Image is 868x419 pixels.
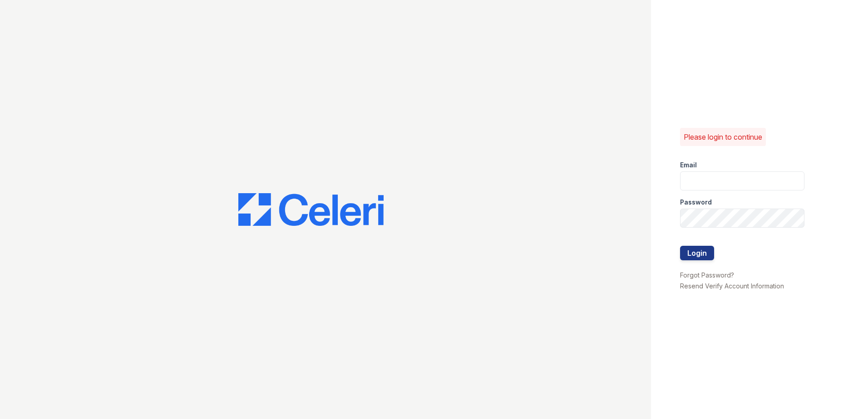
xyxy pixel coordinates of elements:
label: Email [680,161,697,170]
a: Resend Verify Account Information [680,282,784,290]
img: CE_Logo_Blue-a8612792a0a2168367f1c8372b55b34899dd931a85d93a1a3d3e32e68fde9ad4.png [238,193,384,226]
a: Forgot Password? [680,271,734,279]
button: Login [680,246,714,260]
label: Password [680,198,712,207]
p: Please login to continue [684,132,762,142]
